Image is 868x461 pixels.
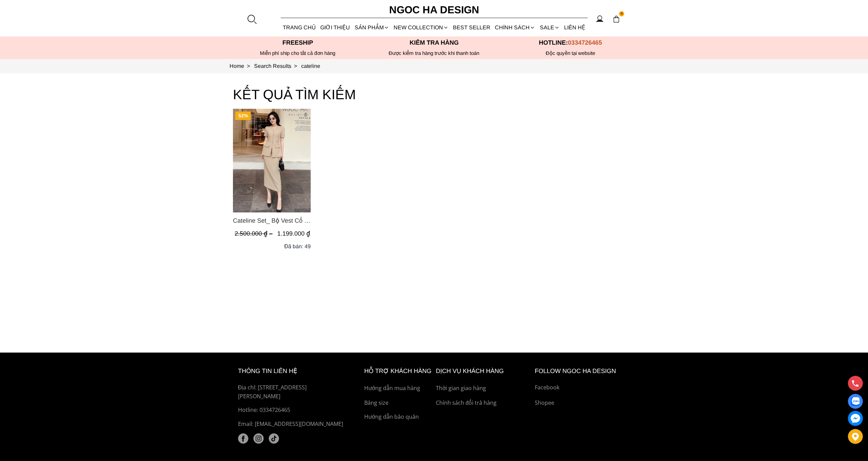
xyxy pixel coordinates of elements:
[318,18,352,36] a: GIỚI THIỆU
[451,18,493,36] a: BEST SELLER
[253,433,264,444] img: instagram
[269,433,279,444] a: tiktok
[619,11,624,17] span: 0
[238,383,349,401] p: Địa chỉ: [STREET_ADDRESS][PERSON_NAME]
[364,413,432,421] a: Hướng dẫn bảo quản
[233,84,635,105] h3: KẾT QUẢ TÌM KIẾM
[436,384,531,393] a: Thời gian giao hàng
[436,399,531,407] a: Chính sách đổi trả hàng
[254,63,301,69] a: Link to Search Results
[233,109,311,212] a: Product image - Cateline Set_ Bộ Vest Cổ V Đính Cúc Nhí Chân Váy Bút Chì BJ127
[383,2,485,18] a: Ngoc Ha Design
[502,50,639,56] h6: Độc quyền tại website
[233,216,311,225] span: Cateline Set_ Bộ Vest Cổ V Đính Cúc Nhí Chân Váy Bút Chì BJ127
[535,383,630,392] a: Facebook
[233,109,311,212] img: Cateline Set_ Bộ Vest Cổ V Đính Cúc Nhí Chân Váy Bút Chì BJ127
[284,242,311,251] div: Đã bán: 49
[848,411,863,426] a: messenger
[238,420,349,429] p: Email: [EMAIL_ADDRESS][DOMAIN_NAME]
[410,39,459,46] font: Kiểm tra hàng
[244,63,253,69] span: >
[230,39,366,46] p: Freeship
[352,18,391,36] div: SẢN PHẨM
[366,50,502,56] p: Được kiểm tra hàng trước khi thanh toán
[235,230,274,237] span: 2.500.000 ₫
[613,15,620,23] img: img-CART-ICON-ksit0nf1
[364,366,432,376] h6: hỗ trợ khách hàng
[233,216,311,225] a: Link to Cateline Set_ Bộ Vest Cổ V Đính Cúc Nhí Chân Váy Bút Chì BJ127
[364,399,432,407] a: Bảng size
[493,18,538,36] div: Chính sách
[291,63,300,69] span: >
[538,18,562,36] a: SALE
[851,397,859,406] img: Display image
[535,399,630,407] a: Shopee
[230,50,366,56] div: Miễn phí ship cho tất cả đơn hàng
[301,63,320,69] a: Link to cateline
[502,39,639,46] p: Hotline:
[238,406,349,415] a: Hotline: 0334726465
[238,433,248,444] a: facebook (1)
[230,63,254,69] a: Link to Home
[562,18,587,36] a: LIÊN HỆ
[436,366,531,376] h6: Dịch vụ khách hàng
[535,366,630,376] h6: Follow ngoc ha Design
[391,18,451,36] a: NEW COLLECTION
[238,366,349,376] h6: thông tin liên hệ
[364,384,432,393] a: Hướng dẫn mua hàng
[848,394,863,409] a: Display image
[281,18,318,36] a: TRANG CHỦ
[568,39,602,46] span: 0334726465
[277,230,310,237] span: 1.199.000 ₫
